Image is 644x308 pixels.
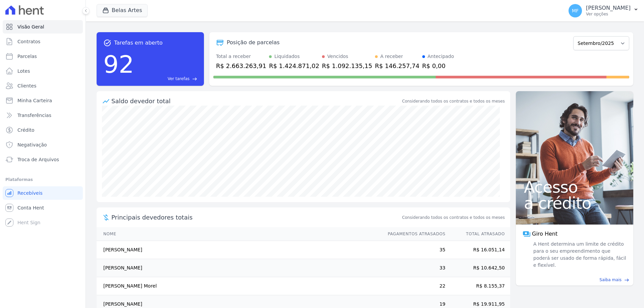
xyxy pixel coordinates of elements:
[216,61,266,70] div: R$ 2.663.263,91
[381,277,446,295] td: 22
[599,277,622,283] span: Saiba mais
[114,39,163,47] span: Tarefas em aberto
[269,61,319,70] div: R$ 1.424.871,02
[17,38,40,45] span: Contratos
[192,76,197,81] span: east
[97,241,381,259] td: [PERSON_NAME]
[524,179,625,195] span: Acesso
[97,227,381,241] th: Nome
[586,5,631,11] p: [PERSON_NAME]
[402,98,505,104] div: Considerando todos os contratos e todos os meses
[624,278,629,283] span: east
[17,156,59,163] span: Troca de Arquivos
[422,61,454,70] div: R$ 0,00
[17,53,37,60] span: Parcelas
[520,277,629,283] a: Saiba mais east
[3,35,83,48] a: Contratos
[586,11,631,17] p: Ver opções
[3,153,83,166] a: Troca de Arquivos
[5,176,80,184] div: Plataformas
[111,213,401,222] span: Principais devedores totais
[97,259,381,277] td: [PERSON_NAME]
[103,39,111,47] span: task_alt
[446,241,510,259] td: R$ 16.051,14
[3,50,83,63] a: Parcelas
[17,204,44,211] span: Conta Hent
[3,64,83,78] a: Lotes
[97,277,381,295] td: [PERSON_NAME] Morel
[3,186,83,200] a: Recebíveis
[3,201,83,214] a: Conta Hent
[428,53,454,60] div: Antecipado
[446,227,510,241] th: Total Atrasado
[227,39,280,47] div: Posição de parcelas
[446,277,510,295] td: R$ 8.155,37
[322,61,372,70] div: R$ 1.092.135,15
[17,23,44,30] span: Visão Geral
[17,82,36,89] span: Clientes
[111,97,401,106] div: Saldo devedor total
[532,230,557,238] span: Giro Hent
[3,79,83,93] a: Clientes
[402,214,505,221] span: Considerando todos os contratos e todos os meses
[3,109,83,122] a: Transferências
[97,4,148,17] button: Belas Artes
[103,47,134,82] div: 92
[168,76,190,82] span: Ver tarefas
[17,141,47,148] span: Negativação
[381,241,446,259] td: 35
[3,94,83,107] a: Minha Carteira
[17,127,35,133] span: Crédito
[216,53,266,60] div: Total a receber
[446,259,510,277] td: R$ 10.642,50
[572,8,579,13] span: MF
[3,20,83,34] a: Visão Geral
[532,241,627,269] span: A Hent determina um limite de crédito para o seu empreendimento que poderá ser usado de forma ráp...
[381,259,446,277] td: 33
[381,227,446,241] th: Pagamentos Atrasados
[274,53,300,60] div: Liquidados
[137,76,197,82] a: Ver tarefas east
[524,195,625,211] span: a crédito
[3,123,83,137] a: Crédito
[3,138,83,151] a: Negativação
[563,1,644,20] button: MF [PERSON_NAME] Ver opções
[17,112,51,119] span: Transferências
[17,190,43,196] span: Recebíveis
[327,53,348,60] div: Vencidos
[17,68,30,74] span: Lotes
[17,97,52,104] span: Minha Carteira
[380,53,403,60] div: A receber
[375,61,420,70] div: R$ 146.257,74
